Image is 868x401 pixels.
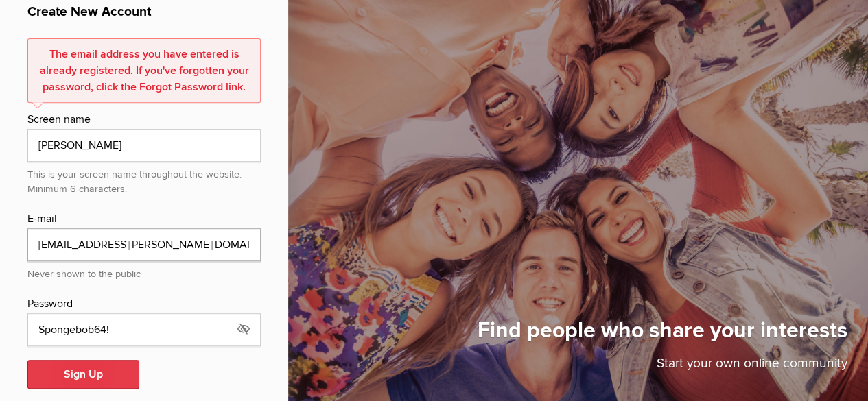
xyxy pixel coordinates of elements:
h1: Find people who share your interests [478,317,847,354]
div: This is your screen name throughout the website. Minimum 6 characters. [27,162,261,197]
input: email@address.com [27,228,261,261]
div: Never shown to the public [27,261,261,282]
input: Minimum 6 characters [27,313,261,346]
div: The email address you have entered is already registered. If you've forgotten your password, clic... [27,38,261,103]
div: Password [27,295,261,313]
button: Sign Up [27,360,139,389]
div: Screen name [27,111,261,129]
input: e.g. John Smith or John S. [27,129,261,162]
h1: Create New Account [27,2,261,30]
p: Start your own online community [478,354,847,380]
div: E-mail [27,210,261,228]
